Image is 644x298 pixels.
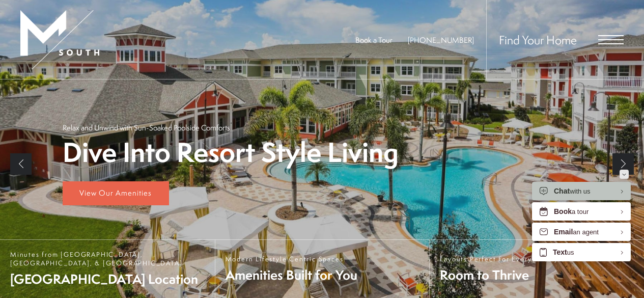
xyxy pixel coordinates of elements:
a: Next [612,153,634,175]
a: View Our Amenities [63,181,169,206]
span: View Our Amenities [79,187,152,198]
p: Dive Into Resort Style Living [63,138,399,167]
span: Layouts Perfect For Every Lifestyle [440,255,565,263]
a: Layouts Perfect For Every Lifestyle [429,240,644,298]
button: Open Menu [598,35,624,44]
p: Relax and Unwind with Sun-Soaked Poolside Comforts [63,122,230,133]
span: Modern Lifestyle Centric Spaces [226,255,357,263]
a: Find Your Home [499,32,577,48]
span: [PHONE_NUMBER] [408,35,474,45]
span: Room to Thrive [440,266,565,284]
a: Modern Lifestyle Centric Spaces [215,240,430,298]
a: Book a Tour [355,35,393,45]
a: Call Us at 813-570-8014 [408,35,474,45]
a: Previous [10,153,32,175]
img: MSouth [20,10,99,69]
span: Minutes from [GEOGRAPHIC_DATA], [GEOGRAPHIC_DATA], & [GEOGRAPHIC_DATA] [10,250,205,267]
span: [GEOGRAPHIC_DATA] Location [10,270,205,288]
span: Amenities Built for You [226,266,357,284]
